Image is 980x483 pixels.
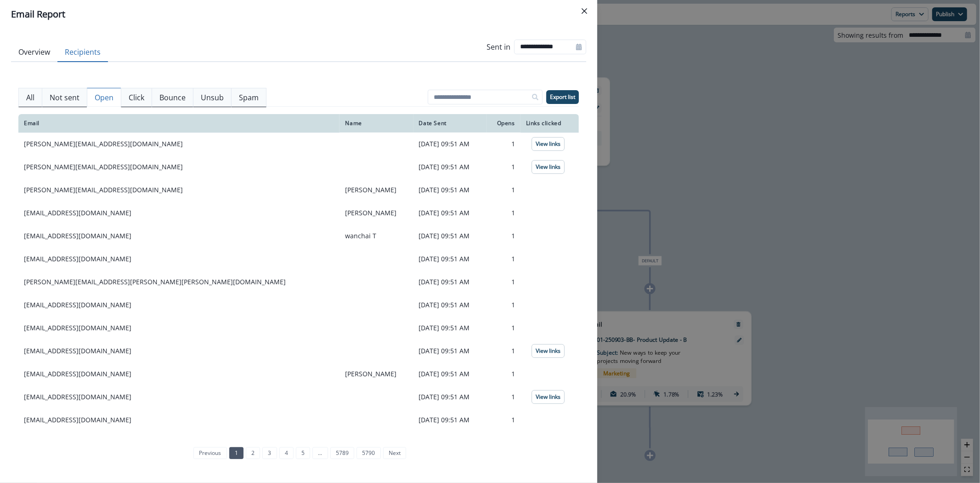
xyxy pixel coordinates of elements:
[492,120,515,127] div: Opens
[18,247,340,270] td: [EMAIL_ADDRESS][DOMAIN_NAME]
[532,160,565,174] button: View links
[536,141,561,147] p: View links
[18,201,340,224] td: [EMAIL_ADDRESS][DOMAIN_NAME]
[18,270,340,293] td: [PERSON_NAME][EMAIL_ADDRESS][PERSON_NAME][PERSON_NAME][DOMAIN_NAME]
[18,132,340,155] td: [PERSON_NAME][EMAIL_ADDRESS][DOMAIN_NAME]
[419,323,481,333] p: [DATE] 09:51 AM
[191,447,406,459] ul: Pagination
[50,92,79,103] p: Not sent
[18,316,340,339] td: [EMAIL_ADDRESS][DOMAIN_NAME]
[536,348,561,354] p: View links
[532,137,565,151] button: View links
[419,346,481,356] p: [DATE] 09:51 AM
[18,431,340,454] td: [EMAIL_ADDRESS][DOMAIN_NAME]
[340,224,413,247] td: wanchai T
[296,447,310,459] a: Page 5
[340,362,413,385] td: [PERSON_NAME]
[532,390,565,404] button: View links
[487,155,521,178] td: 1
[577,4,592,18] button: Close
[11,7,586,21] div: Email Report
[419,208,481,218] p: [DATE] 09:51 AM
[536,394,561,400] p: View links
[487,385,521,408] td: 1
[487,270,521,293] td: 1
[18,155,340,178] td: [PERSON_NAME][EMAIL_ADDRESS][DOMAIN_NAME]
[239,92,259,103] p: Spam
[419,392,481,402] p: [DATE] 09:51 AM
[532,344,565,358] button: View links
[159,92,186,103] p: Bounce
[18,293,340,316] td: [EMAIL_ADDRESS][DOMAIN_NAME]
[419,139,481,149] p: [DATE] 09:51 AM
[419,415,481,425] p: [DATE] 09:51 AM
[279,447,294,459] a: Page 4
[330,447,354,459] a: Page 5789
[18,178,340,201] td: [PERSON_NAME][EMAIL_ADDRESS][DOMAIN_NAME]
[357,447,380,459] a: Page 5790
[526,120,573,127] div: Links clicked
[487,408,521,431] td: 1
[24,120,334,127] div: Email
[26,92,34,103] p: All
[18,385,340,408] td: [EMAIL_ADDRESS][DOMAIN_NAME]
[57,43,108,62] button: Recipients
[11,43,57,62] button: Overview
[419,369,481,379] p: [DATE] 09:51 AM
[340,178,413,201] td: [PERSON_NAME]
[487,132,521,155] td: 1
[487,339,521,362] td: 1
[95,92,113,103] p: Open
[340,201,413,224] td: [PERSON_NAME]
[487,224,521,247] td: 1
[487,247,521,270] td: 1
[487,293,521,316] td: 1
[487,201,521,224] td: 1
[383,447,406,459] a: Next page
[18,408,340,431] td: [EMAIL_ADDRESS][DOMAIN_NAME]
[312,447,328,459] a: Jump forward
[419,254,481,264] p: [DATE] 09:51 AM
[419,231,481,241] p: [DATE] 09:51 AM
[546,90,579,104] button: Export list
[487,431,521,454] td: 1
[419,162,481,172] p: [DATE] 09:51 AM
[262,447,277,459] a: Page 3
[18,362,340,385] td: [EMAIL_ADDRESS][DOMAIN_NAME]
[487,362,521,385] td: 1
[18,339,340,362] td: [EMAIL_ADDRESS][DOMAIN_NAME]
[419,120,481,127] div: Date Sent
[536,164,561,170] p: View links
[487,316,521,339] td: 1
[129,92,144,103] p: Click
[345,120,408,127] div: Name
[419,300,481,310] p: [DATE] 09:51 AM
[487,178,521,201] td: 1
[201,92,224,103] p: Unsub
[550,94,575,100] p: Export list
[419,277,481,287] p: [DATE] 09:51 AM
[419,185,481,195] p: [DATE] 09:51 AM
[18,224,340,247] td: [EMAIL_ADDRESS][DOMAIN_NAME]
[487,41,510,52] p: Sent in
[229,447,244,459] a: Page 1 is your current page
[246,447,260,459] a: Page 2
